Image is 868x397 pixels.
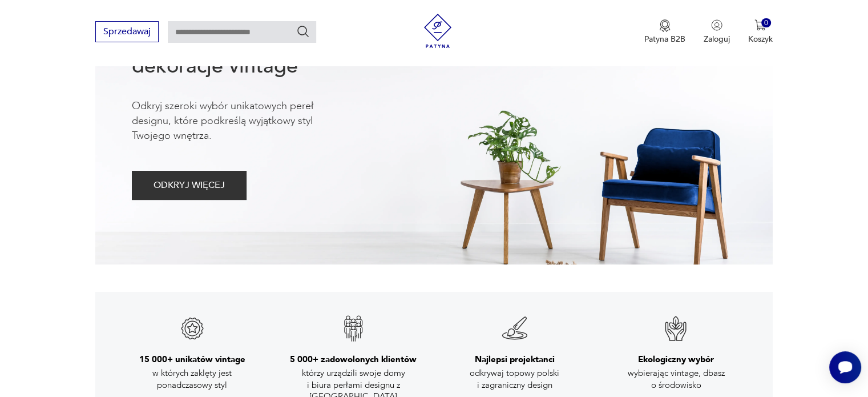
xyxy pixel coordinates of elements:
button: Szukaj [296,25,310,38]
img: Ikonka użytkownika [711,19,722,31]
button: Zaloguj [704,19,730,45]
button: 0Koszyk [748,19,773,45]
button: Patyna B2B [644,19,685,45]
img: Znak gwarancji jakości [501,315,528,342]
h3: 15 000+ unikatów vintage [139,354,245,365]
a: ODKRYJ WIĘCEJ [132,182,247,190]
p: Patyna B2B [644,34,685,45]
p: Koszyk [748,34,773,45]
div: 0 [761,18,771,28]
img: Ikona medalu [659,19,671,32]
button: Sprzedawaj [95,21,159,42]
p: w których zaklęty jest ponadczasowy styl [130,367,255,391]
a: Ikona medaluPatyna B2B [644,19,685,45]
img: Znak gwarancji jakości [340,315,367,342]
h3: Ekologiczny wybór [638,354,714,365]
img: Znak gwarancji jakości [662,315,689,342]
iframe: Smartsupp widget button [829,351,861,383]
button: ODKRYJ WIĘCEJ [132,171,247,200]
p: Zaloguj [704,34,730,45]
p: odkrywaj topowy polski i zagraniczny design [452,367,578,391]
img: Ikona koszyka [754,19,766,31]
p: Odkryj szeroki wybór unikatowych pereł designu, które podkreślą wyjątkowy styl Twojego wnętrza. [132,99,349,143]
img: Patyna - sklep z meblami i dekoracjami vintage [421,14,455,48]
h3: 5 000+ zadowolonych klientów [290,354,417,365]
p: wybierając vintage, dbasz o środowisko [613,367,738,391]
img: Znak gwarancji jakości [179,315,206,342]
h3: Najlepsi projektanci [475,354,555,365]
a: Sprzedawaj [95,29,159,37]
